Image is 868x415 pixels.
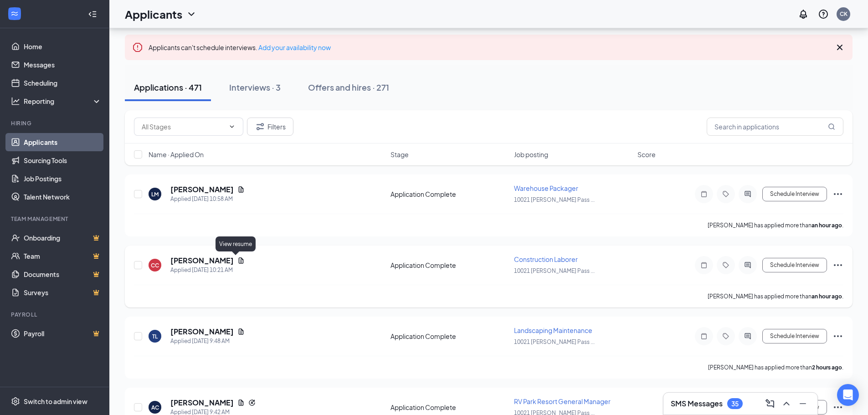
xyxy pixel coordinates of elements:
input: Search in applications [707,118,843,136]
div: CC [151,261,159,269]
a: DocumentsCrown [24,265,102,283]
div: Payroll [11,311,100,318]
h1: Applicants [125,6,182,22]
svg: ComposeMessage [765,398,776,409]
h5: [PERSON_NAME] [170,184,234,195]
svg: Note [699,190,709,198]
svg: MagnifyingGlass [828,123,835,130]
svg: Settings [11,397,20,406]
h5: [PERSON_NAME] [170,398,234,408]
span: RV Park Resort General Manager [514,397,611,405]
svg: Note [699,261,709,269]
svg: Note [699,333,709,340]
button: Filter Filters [247,118,293,136]
button: Schedule Interview [762,258,827,272]
svg: ActiveChat [742,261,753,269]
a: Messages [24,56,102,74]
svg: WorkstreamLogo [10,9,19,18]
span: Construction Laborer [514,255,578,263]
h5: [PERSON_NAME] [170,327,234,337]
a: OnboardingCrown [24,229,102,247]
div: Switch to admin view [24,397,87,406]
div: Applied [DATE] 10:21 AM [170,266,245,275]
b: an hour ago [812,293,842,300]
a: Add your availability now [258,43,331,51]
span: 10021 [PERSON_NAME] Pass ... [514,338,595,345]
div: Open Intercom Messenger [837,384,859,406]
b: 2 hours ago [812,364,842,371]
div: Applied [DATE] 10:58 AM [170,195,245,204]
div: AC [151,404,159,411]
svg: Ellipses [832,260,843,271]
button: Schedule Interview [762,329,827,343]
b: an hour ago [812,222,842,229]
span: Job posting [514,150,548,159]
div: Offers and hires · 271 [308,82,389,93]
div: Reporting [24,97,102,106]
svg: ChevronUp [781,398,792,409]
svg: QuestionInfo [818,9,829,20]
p: [PERSON_NAME] has applied more than . [708,364,843,371]
span: 10021 [PERSON_NAME] Pass ... [514,196,595,203]
svg: Tag [720,261,731,269]
p: [PERSON_NAME] has applied more than . [708,221,843,229]
span: Name · Applied On [149,150,204,159]
a: Sourcing Tools [24,151,102,169]
p: [PERSON_NAME] has applied more than . [708,292,843,300]
a: Scheduling [24,74,102,92]
div: View resume [216,236,256,251]
svg: Tag [720,333,731,340]
div: Application Complete [390,403,508,412]
h3: SMS Messages [671,399,723,409]
input: All Stages [142,122,225,132]
div: LM [151,190,159,198]
svg: Filter [255,121,266,132]
div: CK [840,10,847,18]
span: Warehouse Packager [514,184,578,192]
svg: Document [237,328,245,335]
span: Stage [390,150,409,159]
svg: Cross [834,42,845,53]
span: Score [637,150,656,159]
svg: Ellipses [832,331,843,342]
div: 35 [731,400,739,408]
h5: [PERSON_NAME] [170,256,234,266]
svg: Collapse [88,10,97,19]
div: Application Complete [390,261,508,270]
svg: ActiveChat [742,190,753,198]
svg: Ellipses [832,402,843,413]
svg: Document [237,399,245,406]
span: Landscaping Maintenance [514,326,592,334]
div: Application Complete [390,332,508,341]
a: Applicants [24,133,102,151]
a: Home [24,37,102,56]
svg: ChevronDown [228,123,236,130]
div: TL [152,333,158,340]
div: Interviews · 3 [229,82,281,93]
a: Job Postings [24,169,102,188]
svg: ActiveChat [742,333,753,340]
a: SurveysCrown [24,283,102,302]
span: 10021 [PERSON_NAME] Pass ... [514,267,595,274]
svg: Notifications [798,9,809,20]
a: PayrollCrown [24,324,102,343]
svg: Ellipses [832,189,843,200]
a: TeamCrown [24,247,102,265]
svg: ChevronDown [186,9,197,20]
div: Applications · 471 [134,82,202,93]
a: Talent Network [24,188,102,206]
svg: Reapply [248,399,256,406]
div: Application Complete [390,190,508,199]
svg: Tag [720,190,731,198]
span: Applicants can't schedule interviews. [149,43,331,51]
div: Hiring [11,119,100,127]
div: Team Management [11,215,100,223]
div: Applied [DATE] 9:48 AM [170,337,245,346]
svg: Document [237,186,245,193]
button: ChevronUp [779,396,794,411]
button: Schedule Interview [762,187,827,201]
svg: Minimize [797,398,808,409]
svg: Analysis [11,97,20,106]
button: Minimize [796,396,810,411]
svg: Error [132,42,143,53]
